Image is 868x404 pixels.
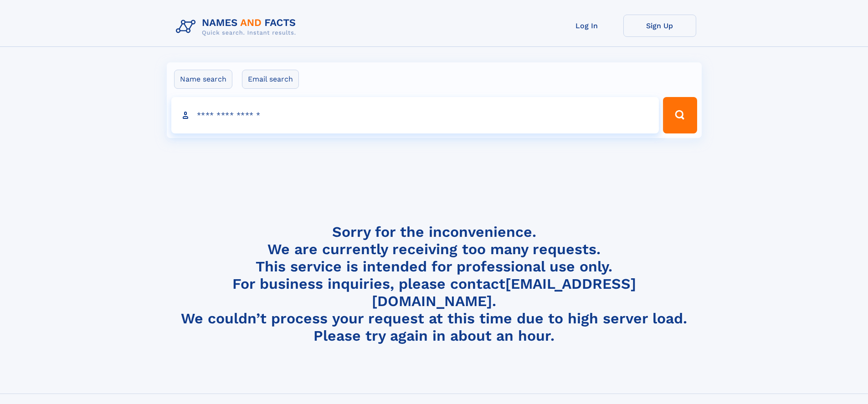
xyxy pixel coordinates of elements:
[550,15,623,37] a: Log In
[623,15,696,37] a: Sign Up
[663,97,697,133] button: Search Button
[172,15,303,39] img: Logo Names and Facts
[242,70,299,89] label: Email search
[174,70,232,89] label: Name search
[372,275,636,310] a: [EMAIL_ADDRESS][DOMAIN_NAME]
[172,223,696,345] h4: Sorry for the inconvenience. We are currently receiving too many requests. This service is intend...
[171,97,659,133] input: search input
